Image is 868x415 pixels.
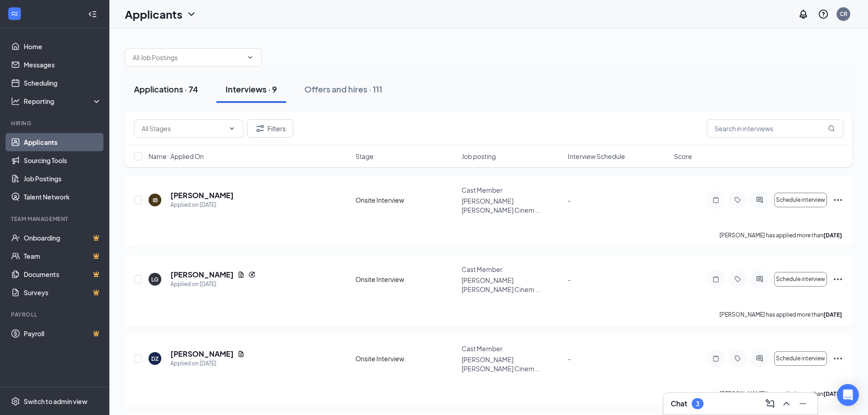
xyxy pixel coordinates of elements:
[355,354,456,363] div: Onsite Interview
[671,399,687,409] h3: Chat
[832,195,843,205] svg: Ellipses
[24,265,102,283] a: DocumentsCrown
[355,195,456,205] div: Onsite Interview
[24,247,102,265] a: TeamCrown
[11,119,100,127] div: Hiring
[774,193,827,207] button: Schedule interview
[248,271,256,278] svg: Reapply
[696,400,699,408] div: 3
[10,9,19,18] svg: WorkstreamLogo
[149,152,204,161] span: Name · Applied On
[823,390,842,397] b: [DATE]
[24,74,102,92] a: Scheduling
[355,275,456,284] div: Onsite Interview
[568,275,571,283] span: -
[568,196,571,204] span: -
[774,272,827,287] button: Schedule interview
[707,119,843,138] input: Search in interviews
[462,344,503,353] span: Cast Member
[24,151,102,169] a: Sourcing Tools
[153,196,158,204] div: IB
[133,52,243,62] input: All Job Postings
[710,355,721,362] svg: Note
[710,196,721,204] svg: Note
[134,83,198,95] div: Applications · 74
[776,355,825,362] span: Schedule interview
[24,37,102,56] a: Home
[462,265,503,273] span: Cast Member
[776,276,825,282] span: Schedule interview
[462,196,562,215] p: [PERSON_NAME] [PERSON_NAME] Cinem ...
[823,311,842,318] b: [DATE]
[462,186,503,194] span: Cast Member
[11,97,20,106] svg: Analysis
[226,83,277,95] div: Interviews · 9
[462,355,562,373] p: [PERSON_NAME] [PERSON_NAME] Cinem ...
[840,10,847,18] div: CR
[186,9,197,20] svg: ChevronDown
[765,398,776,409] svg: ComposeMessage
[247,54,254,61] svg: ChevronDown
[24,283,102,302] a: SurveysCrown
[774,351,827,366] button: Schedule interview
[674,152,692,161] span: Score
[11,397,20,406] svg: Settings
[797,398,808,409] svg: Minimize
[754,276,765,283] svg: ActiveChat
[818,9,829,20] svg: QuestionInfo
[255,123,266,134] svg: Filter
[24,133,102,151] a: Applicants
[719,311,843,318] p: [PERSON_NAME] has applied more than .
[228,125,236,132] svg: ChevronDown
[88,10,97,19] svg: Collapse
[24,169,102,188] a: Job Postings
[355,152,374,161] span: Stage
[170,349,234,359] h5: [PERSON_NAME]
[237,350,245,358] svg: Document
[710,276,721,283] svg: Note
[11,215,100,223] div: Team Management
[823,232,842,239] b: [DATE]
[11,311,100,318] div: Payroll
[170,270,234,280] h5: [PERSON_NAME]
[24,56,102,74] a: Messages
[237,271,245,278] svg: Document
[732,196,743,204] svg: Tag
[247,119,293,138] button: Filter Filters
[798,9,809,20] svg: Notifications
[24,97,102,106] div: Reporting
[828,125,835,132] svg: MagnifyingGlass
[568,152,625,161] span: Interview Schedule
[779,396,794,411] button: ChevronUp
[732,355,743,362] svg: Tag
[832,274,843,285] svg: Ellipses
[719,390,843,398] p: [PERSON_NAME] has applied more than .
[754,196,765,204] svg: ActiveChat
[170,359,245,368] div: Applied on [DATE]
[462,276,562,294] p: [PERSON_NAME] [PERSON_NAME] Cinem ...
[568,354,571,363] span: -
[24,397,87,406] div: Switch to admin view
[170,200,234,210] div: Applied on [DATE]
[462,152,496,161] span: Job posting
[732,276,743,283] svg: Tag
[24,188,102,206] a: Talent Network
[151,355,159,363] div: DZ
[837,384,859,406] div: Open Intercom Messenger
[24,229,102,247] a: OnboardingCrown
[170,190,234,200] h5: [PERSON_NAME]
[832,353,843,364] svg: Ellipses
[796,396,810,411] button: Minimize
[151,276,159,283] div: LG
[754,355,765,362] svg: ActiveChat
[304,83,382,95] div: Offers and hires · 111
[763,396,777,411] button: ComposeMessage
[781,398,792,409] svg: ChevronUp
[170,280,256,289] div: Applied on [DATE]
[142,123,225,133] input: All Stages
[125,6,182,22] h1: Applicants
[776,197,825,203] span: Schedule interview
[719,231,843,239] p: [PERSON_NAME] has applied more than .
[24,324,102,343] a: PayrollCrown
